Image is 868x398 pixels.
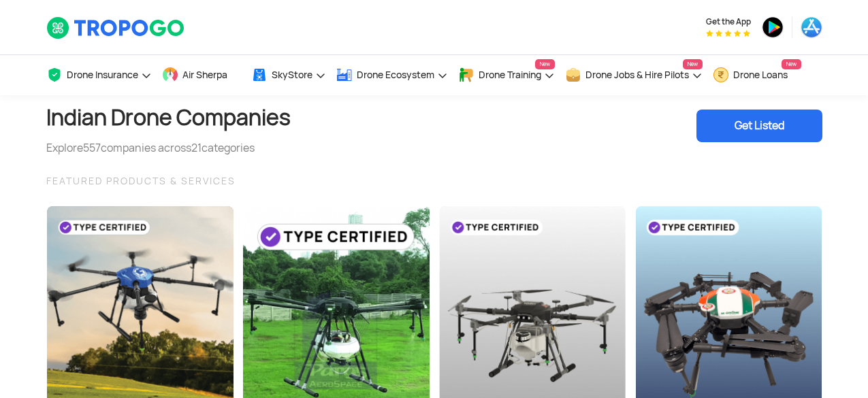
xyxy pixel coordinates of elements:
[46,140,291,156] div: Explore companies across categories
[479,69,541,80] span: Drone Training
[46,95,291,140] h1: Indian Drone Companies
[272,69,312,80] span: SkyStore
[706,30,750,37] img: App Raking
[182,69,227,80] span: Air Sherpa
[782,59,801,69] span: New
[733,69,788,80] span: Drone Loans
[191,141,202,155] span: 21
[336,55,448,95] a: Drone Ecosystem
[801,16,822,38] img: ic_appstore.png
[696,110,822,142] div: Get Listed
[565,55,703,95] a: Drone Jobs & Hire PilotsNew
[683,59,703,69] span: New
[713,55,801,95] a: Drone LoansNew
[251,55,326,95] a: SkyStore
[706,16,751,27] span: Get the App
[535,59,555,69] span: New
[458,55,555,95] a: Drone TrainingNew
[46,55,152,95] a: Drone Insurance
[46,16,186,39] img: TropoGo Logo
[762,16,784,38] img: ic_playstore.png
[162,55,241,95] a: Air Sherpa
[585,69,689,80] span: Drone Jobs & Hire Pilots
[83,141,101,155] span: 557
[67,69,138,80] span: Drone Insurance
[46,173,822,189] div: FEATURED PRODUCTS & SERVICES
[357,69,434,80] span: Drone Ecosystem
